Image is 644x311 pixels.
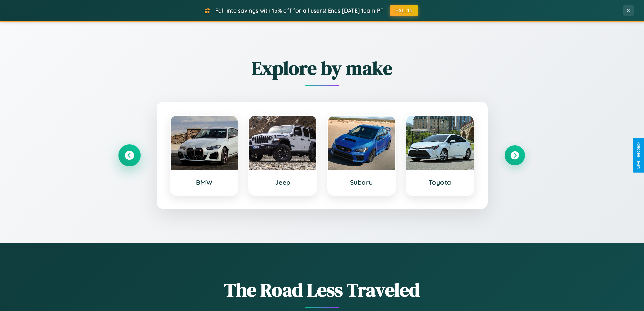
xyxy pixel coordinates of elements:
[636,142,641,169] div: Give Feedback
[390,5,418,16] button: FALL15
[119,55,525,81] h2: Explore by make
[256,178,310,186] h3: Jeep
[335,178,388,186] h3: Subaru
[119,277,525,303] h1: The Road Less Traveled
[215,7,385,14] span: Fall into savings with 15% off for all users! Ends [DATE] 10am PT.
[413,178,467,186] h3: Toyota
[177,178,231,186] h3: BMW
